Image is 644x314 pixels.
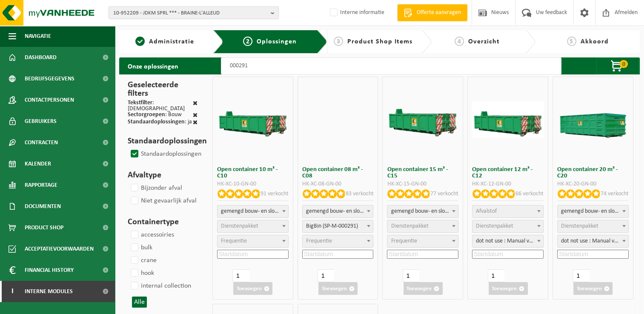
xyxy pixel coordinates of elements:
span: 0 [619,60,628,68]
button: Toevoegen [233,282,272,295]
h3: Geselecteerde filters [128,79,197,100]
span: Dienstenpakket [391,223,428,229]
p: 91 verkocht [260,189,289,198]
input: 1 [232,269,249,282]
input: Startdatum [217,250,289,259]
img: HK-XC-10-GN-00 [217,102,289,138]
span: gemengd bouw- en sloopafval (inert en niet inert) [387,205,458,218]
h3: Afvaltype [128,169,197,182]
p: 66 verkocht [515,189,544,198]
input: 1 [488,269,504,282]
span: Standaardoplossingen [128,119,185,125]
span: Afvalstof [476,208,497,214]
span: Offerte aanvragen [415,9,463,17]
input: Startdatum [557,250,629,259]
span: BigBin (SP-M-000291) [303,220,373,232]
span: Tekstfilter [128,100,152,106]
span: Contracten [25,132,58,153]
div: : [DEMOGRAPHIC_DATA] [128,100,193,112]
span: Financial History [25,260,74,281]
span: Frequentie [391,238,417,244]
span: Dashboard [25,47,57,68]
label: crane [129,254,157,267]
span: gemengd bouw- en sloopafval (inert en niet inert) [217,205,289,218]
span: gemengd bouw- en sloopafval (inert en niet inert) [302,205,374,218]
button: 0 [596,57,639,74]
button: Toevoegen [318,282,358,295]
span: Interne modules [25,281,73,302]
span: Dienstenpakket [561,223,598,229]
a: 4Overzicht [436,37,519,47]
span: 5 [567,37,576,46]
button: Toevoegen [489,282,528,295]
span: gemengd bouw- en sloopafval (inert en niet inert) [557,205,629,218]
span: Rapportage [25,174,57,196]
h3: Open container 12 m³ - C12 [472,166,544,179]
span: 2 [243,37,252,46]
span: dot not use : Manual voor MyVanheede [472,235,544,248]
img: HK-XC-20-GN-00 [557,102,629,138]
label: bulk [129,241,152,254]
input: 1 [572,269,589,282]
span: dot not use : Manual voor MyVanheede [472,235,543,247]
span: Overzicht [468,38,500,45]
input: Zoeken [221,57,561,74]
input: Startdatum [387,250,458,259]
button: Alle [132,297,147,308]
a: 2Oplossingen [230,37,311,47]
div: HK-XC-15-GN-00 [387,181,458,187]
div: : ja [128,119,192,126]
span: Sectorgroepen [128,111,165,118]
label: Bijzonder afval [129,182,182,194]
span: dot not use : Manual voor MyVanheede [558,235,628,247]
div: HK-XC-10-GN-00 [217,181,289,187]
span: BigBin (SP-M-000291) [302,220,374,233]
span: 3 [334,37,343,46]
h3: Standaardoplossingen [128,135,197,148]
button: Toevoegen [573,282,613,295]
span: dot not use : Manual voor MyVanheede [557,235,629,248]
span: Dienstenpakket [476,223,513,229]
div: HK-XC-08-GN-00 [302,181,374,187]
input: Startdatum [302,250,374,259]
label: hook [129,267,154,280]
a: 3Product Shop Items [332,37,415,47]
span: Product Shop [25,217,63,238]
h3: Open container 20 m³ - C20 [557,166,629,179]
span: Dienstenpakket [221,223,258,229]
label: internal collection [129,280,191,292]
span: Frequentie [221,238,247,244]
img: HK-XC-12-GN-00 [472,102,544,138]
h3: Open container 15 m³ - C15 [387,166,458,179]
div: : Bouw [128,112,182,119]
input: Startdatum [472,250,544,259]
input: 1 [318,269,334,282]
span: Oplossingen [257,38,297,45]
p: 74 verkocht [601,189,629,198]
span: Acceptatievoorwaarden [25,238,94,260]
span: gemengd bouw- en sloopafval (inert en niet inert) [558,206,628,217]
span: Bedrijfsgegevens [25,68,74,89]
span: Navigatie [25,26,51,47]
span: Contactpersonen [25,89,74,111]
span: gemengd bouw- en sloopafval (inert en niet inert) [303,206,373,217]
div: HK-XC-20-GN-00 [557,181,629,187]
span: 1 [135,37,145,46]
div: HK-XC-12-GN-00 [472,181,544,187]
a: 5Akkoord [540,37,635,47]
a: 1Administratie [123,37,206,47]
span: Akkoord [581,38,609,45]
span: 4 [455,37,464,46]
p: 77 verkocht [430,189,458,198]
label: Niet gevaarlijk afval [129,194,197,207]
label: Interne informatie [328,6,384,19]
img: HK-XC-15-GN-00 [386,102,459,138]
h3: Open container 10 m³ - C10 [217,166,289,179]
label: Standaardoplossingen [129,148,201,160]
span: Administratie [149,38,194,45]
button: Toevoegen [404,282,443,295]
input: 1 [403,269,419,282]
h2: Onze oplossingen [119,57,187,74]
span: I [9,281,16,302]
span: Gebruikers [25,111,57,132]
